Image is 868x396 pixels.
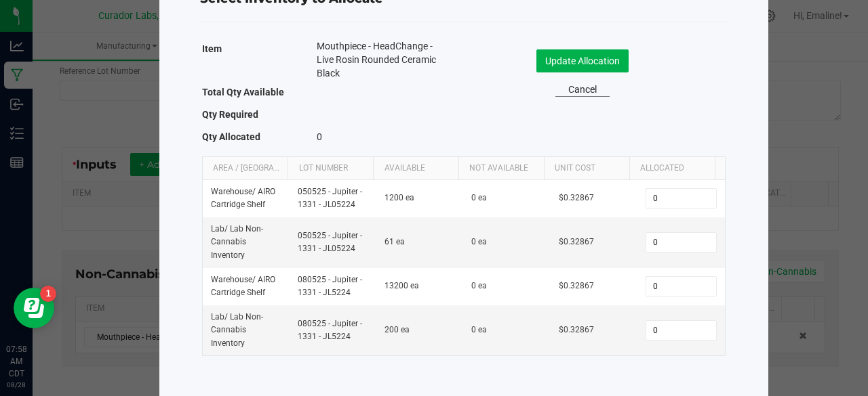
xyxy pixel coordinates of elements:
[202,105,258,124] label: Qty Required
[290,180,376,217] td: 050525 - Jupiter - 1331 - JL05224
[471,281,487,290] span: 0 ea
[559,193,594,202] span: $0.32867
[290,268,376,305] td: 080525 - Jupiter - 1331 - JL5224
[384,193,414,202] span: 1200 ea
[458,157,544,180] th: Not Available
[40,286,56,302] iframe: Resource center unread badge
[317,39,443,80] span: Mouthpiece - HeadChange - Live Rosin Rounded Ceramic Black
[14,288,54,328] iframe: Resource center
[384,325,410,334] span: 200 ea
[629,157,715,180] th: Allocated
[559,237,594,246] span: $0.32867
[211,224,263,259] span: Lab / Lab Non-Cannabis Inventory
[211,312,263,347] span: Lab / Lab Non-Cannabis Inventory
[202,83,284,102] label: Total Qty Available
[559,325,594,334] span: $0.32867
[384,281,419,290] span: 13200 ea
[211,275,275,297] span: Warehouse / AIRO Cartridge Shelf
[290,305,376,355] td: 080525 - Jupiter - 1331 - JL5224
[317,131,322,142] span: 0
[544,157,629,180] th: Unit Cost
[471,193,487,202] span: 0 ea
[202,127,260,146] label: Qty Allocated
[202,39,222,58] label: Item
[555,83,610,97] a: Cancel
[471,237,487,246] span: 0 ea
[373,157,458,180] th: Available
[384,237,405,246] span: 61 ea
[211,187,275,209] span: Warehouse / AIRO Cartridge Shelf
[203,157,288,180] th: Area / [GEOGRAPHIC_DATA]
[290,217,376,268] td: 050525 - Jupiter - 1331 - JL05224
[288,157,373,180] th: Lot Number
[471,325,487,334] span: 0 ea
[559,281,594,290] span: $0.32867
[536,49,629,72] button: Update Allocation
